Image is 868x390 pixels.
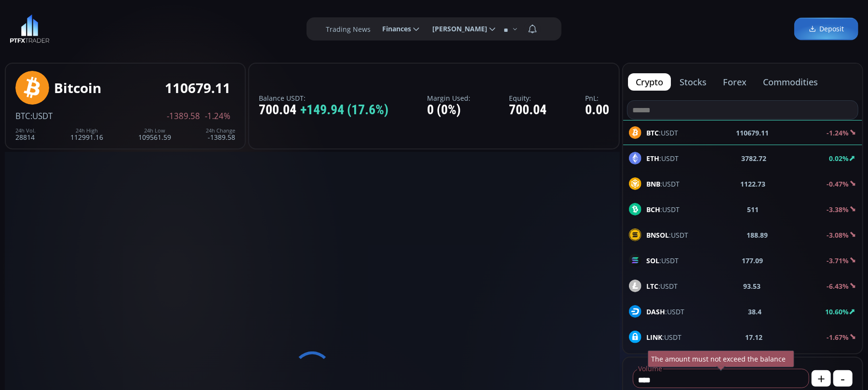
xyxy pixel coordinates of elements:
button: + [812,370,831,387]
b: BNSOL [646,230,669,240]
b: LTC [646,282,658,291]
button: forex [715,73,754,91]
b: DASH [646,307,665,316]
span: :USDT [646,256,679,266]
span: Deposit [809,24,844,34]
label: PnL: [585,94,609,102]
b: 177.09 [742,256,763,266]
b: 93.53 [744,281,761,291]
b: -0.47% [827,179,849,188]
div: The amount must not exceed the balance [648,350,794,367]
div: 0 (0%) [427,103,470,118]
div: 28814 [15,128,36,141]
div: 110679.11 [165,81,230,95]
b: LINK [646,333,662,342]
b: -6.43% [827,282,849,291]
div: 24h Vol. [15,128,36,134]
label: Balance USDT: [259,94,388,102]
label: Equity: [509,94,547,102]
b: -3.08% [827,230,849,240]
b: -3.38% [827,205,849,214]
a: Deposit [794,18,858,40]
b: 1122.73 [741,179,766,189]
span: [PERSON_NAME] [426,19,487,39]
div: 109561.59 [138,128,171,141]
img: LOGO [10,14,50,43]
div: 24h Low [138,128,171,134]
b: 38.4 [748,307,761,317]
div: 700.04 [259,103,388,118]
div: Bitcoin [54,81,101,95]
b: BCH [646,205,660,214]
span: -1389.58 [167,112,200,121]
label: Trading News [326,24,371,34]
div: -1389.58 [206,128,235,141]
div: 24h Change [206,128,235,134]
button: commodities [755,73,826,91]
span: :USDT [30,110,53,121]
span: :USDT [646,153,679,163]
span: :USDT [646,307,684,317]
b: 188.89 [747,230,768,240]
b: SOL [646,256,659,265]
span: +149.94 (17.6%) [300,103,388,118]
b: BNB [646,179,660,188]
div: 112991.16 [70,128,103,141]
button: crypto [628,73,671,91]
span: :USDT [646,332,681,342]
b: 3782.72 [741,153,766,163]
div: 0.00 [585,103,609,118]
span: -1.24% [205,112,230,121]
div: 24h High [70,128,103,134]
b: ETH [646,154,659,163]
span: :USDT [646,204,680,215]
b: -1.67% [827,333,849,342]
span: :USDT [646,179,680,189]
div: 700.04 [509,103,547,118]
b: 511 [748,204,759,215]
b: -3.71% [827,256,849,265]
button: stocks [672,73,714,91]
span: :USDT [646,281,678,291]
span: Finances [375,19,411,39]
b: 0.02% [829,154,849,163]
b: 10.60% [825,307,849,316]
b: 17.12 [746,332,763,342]
span: :USDT [646,230,688,240]
span: BTC [15,110,30,121]
label: Margin Used: [427,94,470,102]
button: - [833,370,853,387]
